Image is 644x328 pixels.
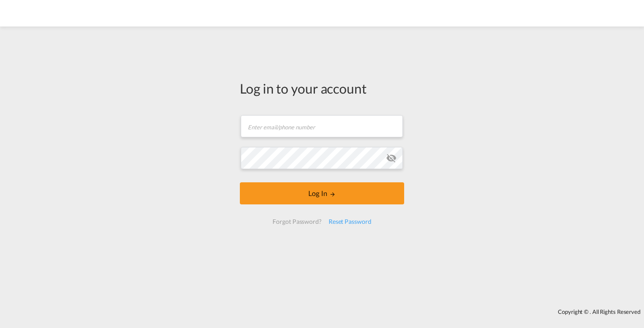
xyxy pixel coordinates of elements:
div: Forgot Password? [269,214,325,230]
input: Enter email/phone number [241,115,403,137]
button: LOGIN [240,182,404,204]
div: Reset Password [325,214,375,230]
div: Log in to your account [240,79,404,98]
md-icon: icon-eye-off [386,153,397,163]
